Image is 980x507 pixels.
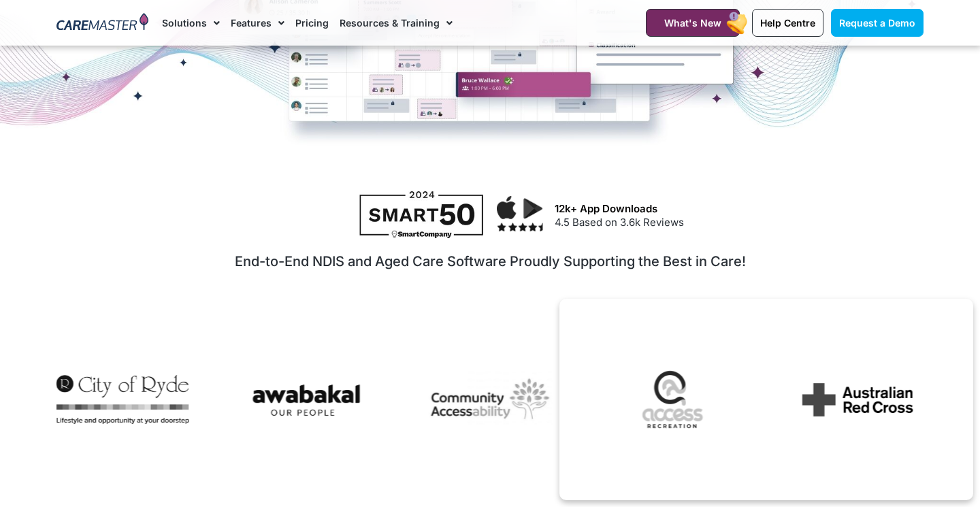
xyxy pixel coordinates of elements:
[646,9,740,37] a: What's New
[56,375,189,424] img: 2022-City-of-Ryde-Logo-One-line-tag_Full-Colour.jpg
[839,17,915,29] span: Request a Demo
[555,215,917,231] p: 4.5 Based on 3.6k Reviews
[559,299,973,500] iframe: Popup CTA
[65,253,915,269] h2: End-to-End NDIS and Aged Care Software Proudly Supporting the Best in Care!
[56,375,189,429] div: 4 / 7
[56,350,924,454] div: Image Carousel
[752,9,823,37] a: Help Centre
[424,365,557,439] div: 6 / 7
[831,9,924,37] a: Request a Demo
[555,203,917,215] h3: 12k+ App Downloads
[664,17,721,29] span: What's New
[240,372,373,434] div: 5 / 7
[56,13,148,33] img: CareMaster Logo
[760,17,815,29] span: Help Centre
[240,372,373,429] img: 1635806250_vqoB0_.png
[424,365,557,434] img: 1690780187010.jpg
